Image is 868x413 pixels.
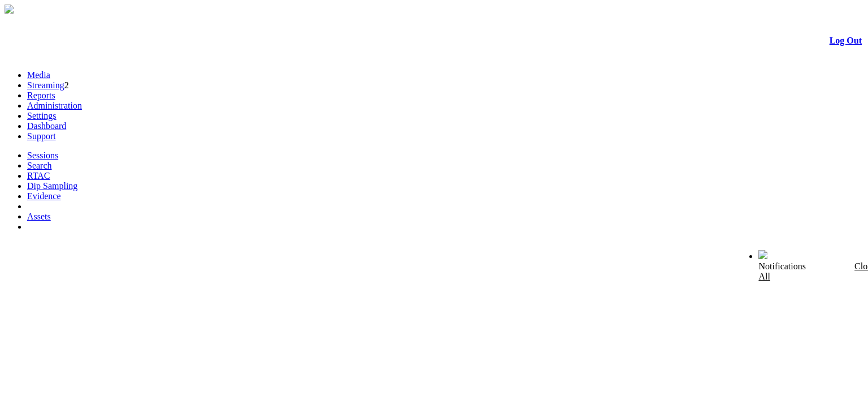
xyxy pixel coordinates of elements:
[27,80,64,90] a: Streaming
[758,261,840,282] div: Notifications
[27,161,52,170] a: Search
[5,5,14,14] img: arrow-3.png
[758,250,767,259] img: bell24.png
[27,212,51,221] a: Assets
[27,181,77,191] a: Dip Sampling
[830,36,862,45] a: Log Out
[27,91,55,100] a: Reports
[64,80,69,90] span: 2
[27,70,50,80] a: Media
[27,191,61,201] a: Evidence
[27,121,66,131] a: Dashboard
[27,101,82,110] a: Administration
[27,111,57,121] a: Settings
[27,171,50,180] a: RTAC
[27,131,56,141] a: Support
[593,251,736,259] span: Welcome, System Administrator (Administrator)
[27,150,58,160] a: Sessions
